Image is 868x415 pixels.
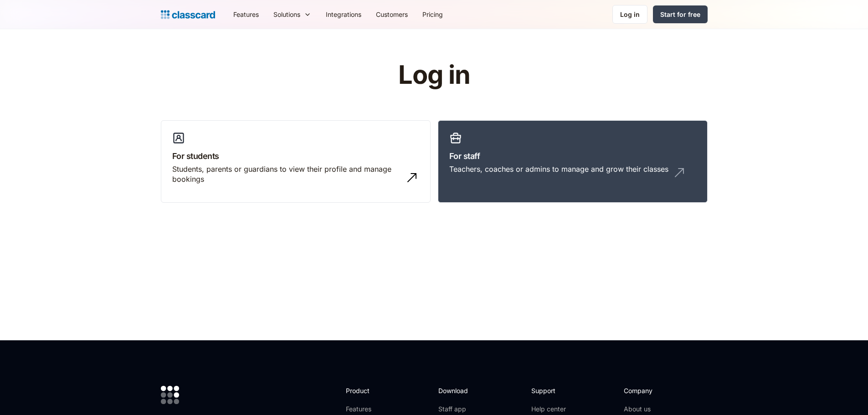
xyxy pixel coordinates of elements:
[438,386,476,395] h2: Download
[318,4,369,25] a: Integrations
[226,4,266,25] a: Features
[612,5,647,24] a: Log in
[531,386,568,395] h2: Support
[449,150,696,162] h3: For staff
[624,405,684,414] a: About us
[172,150,419,162] h3: For students
[438,405,476,414] a: Staff app
[653,5,708,23] a: Start for free
[620,10,640,19] div: Log in
[449,164,668,174] div: Teachers, coaches or admins to manage and grow their classes
[172,164,401,184] div: Students, parents or guardians to view their profile and manage bookings
[624,386,684,395] h2: Company
[415,4,450,25] a: Pricing
[438,120,708,203] a: For staffTeachers, coaches or admins to manage and grow their classes
[266,4,318,25] div: Solutions
[660,10,700,19] div: Start for free
[161,120,431,203] a: For studentsStudents, parents or guardians to view their profile and manage bookings
[273,10,300,19] div: Solutions
[289,61,579,89] h1: Log in
[161,8,215,21] a: home
[531,405,568,414] a: Help center
[346,386,395,395] h2: Product
[369,4,415,25] a: Customers
[346,405,395,414] a: Features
